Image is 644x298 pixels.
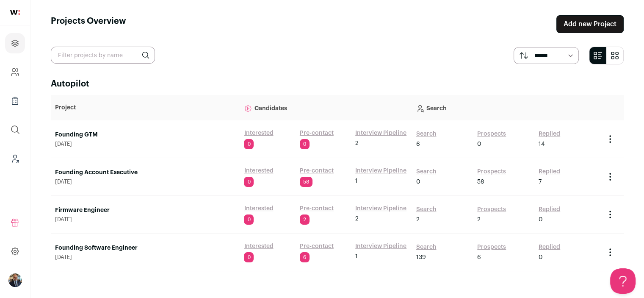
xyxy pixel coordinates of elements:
[416,130,436,138] a: Search
[55,206,235,214] a: Firmware Engineer
[300,252,310,262] span: 6
[5,91,25,111] a: Company Lists
[244,129,273,137] a: Interested
[416,140,420,148] span: 6
[610,268,636,294] iframe: Help Scout Beacon - Open
[51,47,155,64] input: Filter projects by name
[605,247,615,257] button: Project Actions
[244,252,254,262] span: 0
[416,253,426,262] span: 139
[355,252,358,261] span: 1
[55,103,235,112] p: Project
[10,10,20,15] img: wellfound-shorthand-0d5821cbd27db2630d0214b213865d53afaa358527fdda9d0ea32b1df1b89c2c.svg
[8,273,22,287] img: 18202275-medium_jpg
[55,244,235,252] a: Founding Software Engineer
[477,130,506,138] a: Prospects
[605,172,615,182] button: Project Actions
[300,167,334,175] a: Pre-contact
[300,204,334,213] a: Pre-contact
[539,253,543,262] span: 0
[477,205,506,214] a: Prospects
[51,78,624,90] h2: Autopilot
[300,139,310,149] span: 0
[244,214,254,225] span: 0
[539,205,560,214] a: Replied
[416,99,596,116] p: Search
[300,129,334,137] a: Pre-contact
[556,15,624,33] a: Add new Project
[416,178,420,186] span: 0
[355,129,406,137] a: Interview Pipeline
[355,242,406,251] a: Interview Pipeline
[55,216,235,223] span: [DATE]
[55,141,235,148] span: [DATE]
[244,139,254,149] span: 0
[539,130,560,138] a: Replied
[55,131,235,139] a: Founding GTM
[244,99,407,116] p: Candidates
[605,209,615,220] button: Project Actions
[539,167,560,176] a: Replied
[477,215,481,224] span: 2
[416,243,436,251] a: Search
[539,215,543,224] span: 0
[300,214,310,225] span: 2
[355,167,406,175] a: Interview Pipeline
[51,15,126,33] h1: Projects Overview
[244,177,254,187] span: 0
[300,242,334,251] a: Pre-contact
[355,177,358,185] span: 1
[5,62,25,82] a: Company and ATS Settings
[416,167,436,176] a: Search
[8,273,22,287] button: Open dropdown
[477,178,484,186] span: 58
[416,205,436,214] a: Search
[300,177,312,187] span: 58
[244,204,273,213] a: Interested
[477,253,481,262] span: 6
[5,148,25,169] a: Leads (Backoffice)
[244,242,273,251] a: Interested
[477,243,506,251] a: Prospects
[5,33,25,53] a: Projects
[539,140,545,148] span: 14
[355,214,359,223] span: 2
[605,134,615,144] button: Project Actions
[477,167,506,176] a: Prospects
[539,178,542,186] span: 7
[55,254,235,261] span: [DATE]
[244,167,273,175] a: Interested
[55,168,235,177] a: Founding Account Executive
[355,204,406,213] a: Interview Pipeline
[55,178,235,185] span: [DATE]
[539,243,560,251] a: Replied
[355,139,359,148] span: 2
[477,140,481,148] span: 0
[416,215,419,224] span: 2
